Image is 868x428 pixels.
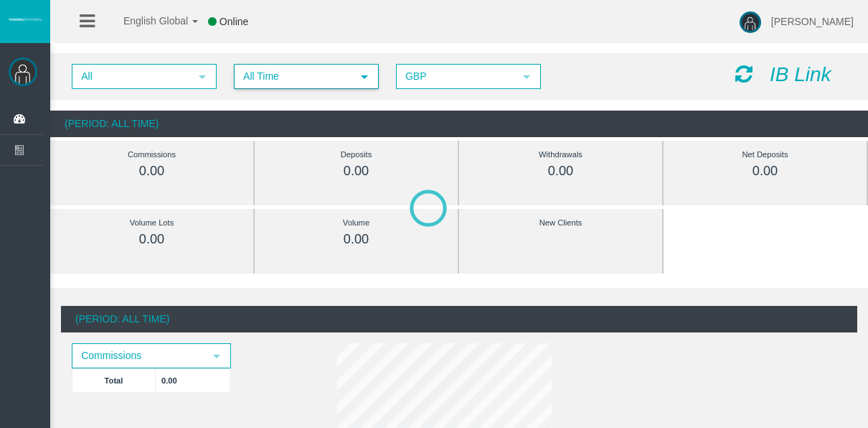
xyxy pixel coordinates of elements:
[105,15,188,27] span: English Global
[82,146,221,163] div: Commissions
[82,215,221,231] div: Volume Lots
[50,111,868,137] div: (Period: All Time)
[359,71,370,83] span: select
[61,306,857,332] div: (Period: All Time)
[287,215,425,231] div: Volume
[696,146,834,163] div: Net Deposits
[287,163,425,180] div: 0.00
[197,71,208,83] span: select
[287,231,425,248] div: 0.00
[82,231,221,248] div: 0.00
[73,65,189,88] span: All
[156,368,230,392] td: 0.00
[521,71,532,83] span: select
[771,16,854,27] span: [PERSON_NAME]
[235,65,352,88] span: All Time
[211,350,222,362] span: select
[397,65,514,88] span: GBP
[740,11,761,33] img: user-image
[220,16,248,27] span: Online
[696,163,834,180] div: 0.00
[491,163,630,180] div: 0.00
[287,146,425,163] div: Deposits
[72,368,156,392] td: Total
[735,64,753,84] i: Reload Dashboard
[770,63,831,85] i: IB Link
[73,345,204,367] span: Commissions
[491,146,630,163] div: Withdrawals
[82,163,221,180] div: 0.00
[7,17,43,22] img: logo.svg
